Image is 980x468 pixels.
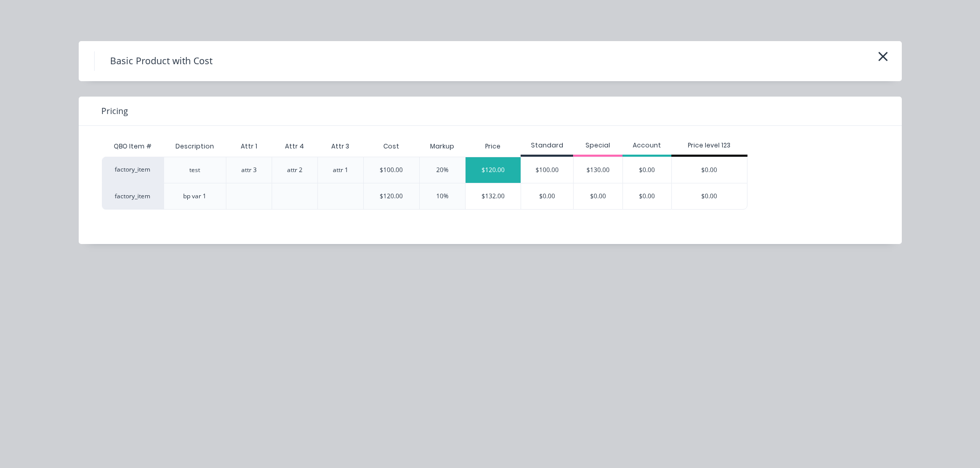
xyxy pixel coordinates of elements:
div: bp var 1 [183,192,206,201]
div: $100.00 [380,165,403,175]
div: Price [465,136,521,157]
div: $132.00 [466,183,521,209]
div: $0.00 [672,183,747,209]
div: Special [573,141,622,150]
div: Attr 4 [277,134,312,159]
div: Attr 1 [233,134,265,159]
div: $0.00 [574,183,622,209]
div: $120.00 [380,192,403,201]
div: $0.00 [623,157,672,183]
div: 10% [436,192,449,201]
div: Standard [521,141,573,150]
div: QBO Item # [102,136,164,157]
div: $0.00 [672,157,747,183]
div: $100.00 [521,157,573,183]
div: $0.00 [623,183,672,209]
h4: Basic Product with Cost [94,51,228,71]
div: attr 3 [241,165,257,175]
div: 20% [436,165,449,175]
div: Attr 3 [323,134,358,159]
div: $0.00 [521,183,573,209]
div: attr 1 [333,165,348,175]
div: factory_item [102,183,164,210]
div: Cost [363,136,419,157]
div: $130.00 [574,157,622,183]
span: Pricing [101,105,128,117]
div: Markup [419,136,465,157]
div: factory_item [102,157,164,183]
div: Description [167,134,222,159]
div: Account [622,141,672,150]
div: Price level 123 [671,141,747,150]
div: test [189,165,200,175]
div: attr 2 [287,165,302,175]
div: $120.00 [466,157,521,183]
